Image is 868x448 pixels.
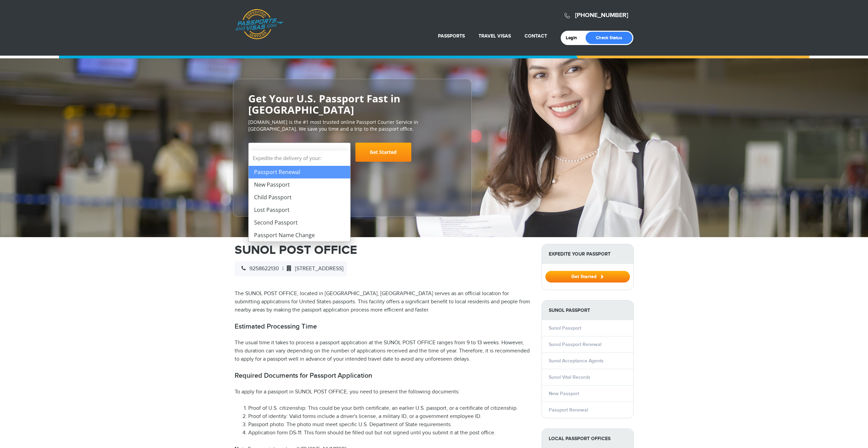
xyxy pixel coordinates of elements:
[235,261,347,276] div: |
[525,33,547,39] a: Contact
[235,372,531,380] h2: Required Documents for Passport Application
[566,35,582,41] a: Login
[438,33,465,39] a: Passports
[479,33,511,39] a: Travel Visas
[549,391,579,396] a: New Passport
[248,93,456,115] h2: Get Your U.S. Passport Fast in [GEOGRAPHIC_DATA]
[542,244,633,264] strong: Expedite Your Passport
[283,265,343,272] span: [STREET_ADDRESS]
[249,191,350,204] li: Child Passport
[235,244,531,256] h1: SUNOL POST OFFICE
[542,301,633,320] strong: Sunol Passport
[249,204,350,216] li: Lost Passport
[549,407,588,413] a: Passport Renewal
[249,166,350,178] li: Passport Renewal
[254,149,308,157] span: Select Your Service
[235,322,531,331] h2: Estimated Processing Time
[549,374,590,380] a: Sunol Vital Records
[249,178,350,191] li: New Passport
[235,290,531,314] p: The SUNOL POST OFFICE, located in [GEOGRAPHIC_DATA], [GEOGRAPHIC_DATA] serves as an official loca...
[549,342,601,347] a: Sunol Passport Renewal
[249,229,350,242] li: Passport Name Change
[248,429,531,437] li: Application form DS-11: This form should be filled out but not signed until you submit it at the ...
[248,165,456,172] span: Starting at $199 + government fees
[235,339,531,363] p: The usual time it takes to process a passport application at the SUNOL POST OFFICE ranges from 9 ...
[586,32,632,44] a: Check Status
[249,150,350,166] strong: Expedite the delivery of your:
[235,388,531,396] p: To apply for a passport in SUNOL POST OFFICE, you need to present the following documents:
[248,413,531,421] li: Proof of identity: Valid forms include a driver's license, a military ID, or a government employe...
[545,274,630,279] a: Get Started
[575,12,628,19] a: [PHONE_NUMBER]
[248,421,531,429] li: Passport photo: The photo must meet specific U.S. Department of State requirements.
[355,143,411,162] a: Get Started
[249,216,350,229] li: Second Passport
[254,145,343,164] span: Select Your Service
[235,9,283,40] a: Passports & [DOMAIN_NAME]
[549,325,581,331] a: Sunol Passport
[248,404,531,413] li: Proof of U.S. citizenship: This could be your birth certificate, an earlier U.S. passport, or a c...
[248,119,456,132] p: [DOMAIN_NAME] is the #1 most trusted online Passport Courier Service in [GEOGRAPHIC_DATA]. We sav...
[248,143,351,162] span: Select Your Service
[238,265,279,272] span: 9258622130
[545,271,630,283] button: Get Started
[249,150,350,242] li: Expedite the delivery of your:
[549,358,604,364] a: Sunol Acceptance Agents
